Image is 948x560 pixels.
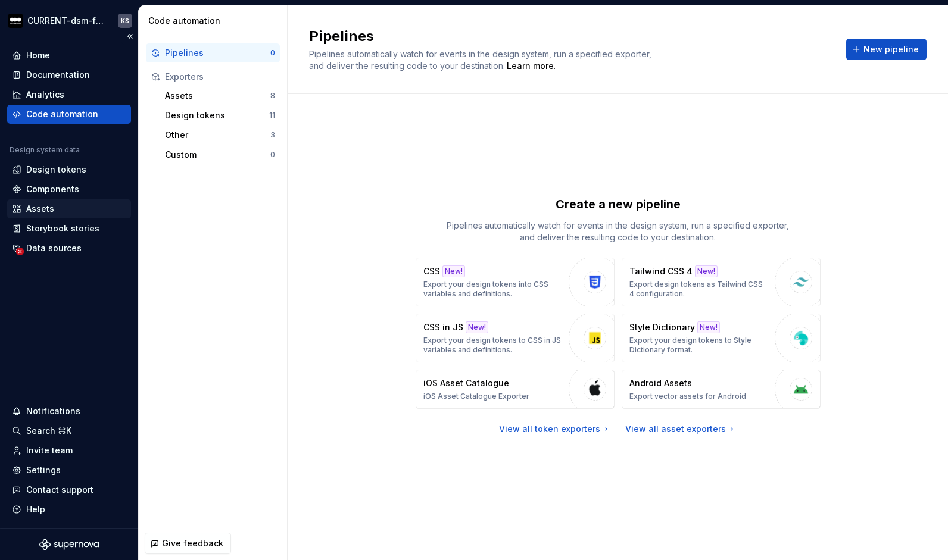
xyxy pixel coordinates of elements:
[26,445,73,456] div: Invite team
[309,27,832,46] h2: Pipelines
[160,86,280,105] button: Assets8
[439,220,797,243] p: Pipelines automatically watch for events in the design system, run a specified exporter, and deli...
[26,503,45,515] div: Help
[39,539,99,550] svg: Supernova Logo
[146,43,280,62] button: Pipelines0
[629,321,695,333] p: Style Dictionary
[270,48,275,58] div: 0
[423,265,440,277] p: CSS
[423,336,563,355] p: Export your design tokens to CSS in JS variables and definitions.
[846,39,927,60] button: New pipeline
[416,370,615,409] button: iOS Asset CatalogueiOS Asset Catalogue Exporter
[165,47,270,59] div: Pipelines
[2,8,136,33] button: CURRENT-dsm-firmenichKS
[7,441,131,460] a: Invite team
[26,49,50,61] div: Home
[442,265,465,277] div: New!
[423,377,509,389] p: iOS Asset Catalogue
[269,111,275,120] div: 11
[160,106,280,125] button: Design tokens11
[309,49,654,71] span: Pipelines automatically watch for events in the design system, run a specified exporter, and deli...
[26,464,61,476] div: Settings
[162,537,223,549] span: Give feedback
[622,314,821,362] button: Style DictionaryNew!Export your design tokens to Style Dictionary format.
[556,196,681,212] p: Create a new pipeline
[270,130,275,140] div: 3
[863,43,919,55] span: New pipeline
[466,321,488,333] div: New!
[26,242,82,254] div: Data sources
[629,280,769,299] p: Export design tokens as Tailwind CSS 4 configuration.
[121,16,129,26] div: KS
[7,480,131,499] button: Contact support
[423,280,563,299] p: Export your design tokens into CSS variables and definitions.
[165,110,269,121] div: Design tokens
[622,370,821,409] button: Android AssetsExport vector assets for Android
[26,108,98,120] div: Code automation
[121,28,138,45] button: Collapse sidebar
[629,265,693,277] p: Tailwind CSS 4
[26,405,80,417] div: Notifications
[270,150,275,159] div: 0
[26,223,99,234] div: Storybook stories
[8,14,23,28] img: 1b795181-5928-41ce-b087-c40e4988c797.png
[26,89,64,101] div: Analytics
[7,85,131,104] a: Analytics
[416,258,615,306] button: CSSNew!Export your design tokens into CSS variables and definitions.
[423,392,529,401] p: iOS Asset Catalogue Exporter
[165,71,275,83] div: Exporters
[7,160,131,179] a: Design tokens
[505,62,556,71] span: .
[499,423,611,435] a: View all token exporters
[695,265,718,277] div: New!
[270,91,275,101] div: 8
[7,105,131,124] a: Code automation
[165,129,270,141] div: Other
[507,60,554,72] a: Learn more
[622,258,821,306] button: Tailwind CSS 4New!Export design tokens as Tailwind CSS 4 configuration.
[26,183,79,195] div: Components
[148,15,282,27] div: Code automation
[145,533,231,554] button: Give feedback
[165,149,270,161] div: Custom
[629,377,692,389] p: Android Assets
[26,484,93,496] div: Contact support
[7,219,131,238] a: Storybook stories
[625,423,737,435] a: View all asset exporters
[416,314,615,362] button: CSS in JSNew!Export your design tokens to CSS in JS variables and definitions.
[27,15,104,27] div: CURRENT-dsm-firmenich
[7,46,131,65] a: Home
[7,461,131,480] a: Settings
[26,203,54,215] div: Assets
[7,402,131,421] button: Notifications
[7,421,131,440] button: Search ⌘K
[629,392,746,401] p: Export vector assets for Android
[160,126,280,145] button: Other3
[7,180,131,199] a: Components
[629,336,769,355] p: Export your design tokens to Style Dictionary format.
[697,321,720,333] div: New!
[7,65,131,85] a: Documentation
[423,321,463,333] p: CSS in JS
[26,69,90,81] div: Documentation
[7,199,131,218] a: Assets
[160,145,280,164] button: Custom0
[165,90,270,102] div: Assets
[7,239,131,258] a: Data sources
[26,164,86,176] div: Design tokens
[10,145,80,155] div: Design system data
[26,425,71,437] div: Search ⌘K
[7,500,131,519] button: Help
